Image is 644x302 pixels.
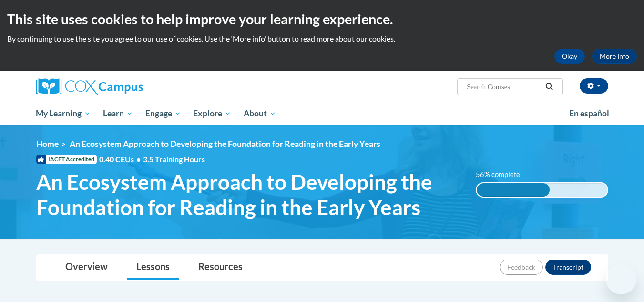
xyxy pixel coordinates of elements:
a: Learn [97,103,139,125]
span: An Ecosystem Approach to Developing the Foundation for Reading in the Early Years [70,139,380,149]
button: Account Settings [580,78,608,94]
button: Search [542,81,556,93]
button: Okay [554,49,585,64]
input: Search Courses [466,81,542,93]
span: IACET Accredited [36,155,97,164]
a: En español [563,104,615,124]
label: 56% complete [476,169,531,180]
span: An Ecosystem Approach to Developing the Foundation for Reading in the Early Years [36,169,462,220]
img: Cox Campus [36,78,143,95]
a: Engage [139,103,187,125]
span: Engage [145,108,181,119]
iframe: Button to launch messaging window [606,264,636,294]
a: Overview [56,255,117,280]
h2: This site uses cookies to help improve your learning experience. [7,10,637,29]
a: More Info [592,49,637,64]
span: Learn [103,108,133,119]
a: Explore [187,103,237,125]
a: Cox Campus [36,78,217,95]
span: En español [569,108,609,118]
button: Transcript [545,260,591,275]
span: My Learning [36,108,91,119]
div: Main menu [22,103,623,125]
p: By continuing to use the site you agree to our use of cookies. Use the ‘More info’ button to read... [7,33,637,44]
a: Home [36,139,59,149]
span: 3.5 Training Hours [143,155,205,164]
a: Lessons [127,255,179,280]
div: 56% complete [477,183,550,197]
a: Resources [189,255,252,280]
a: About [237,103,282,125]
span: About [244,108,276,119]
span: • [136,155,141,164]
button: Feedback [500,260,543,275]
span: Explore [193,108,231,119]
span: 0.40 CEUs [99,154,143,165]
a: My Learning [30,103,97,125]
